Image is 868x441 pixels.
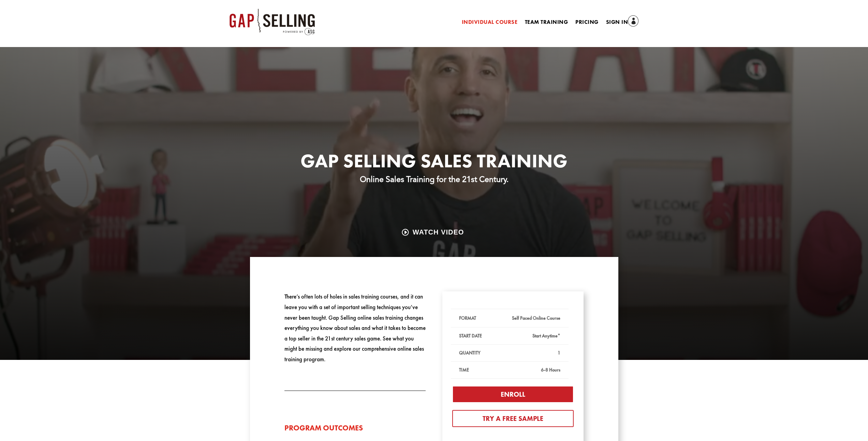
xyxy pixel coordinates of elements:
h1: Gap Selling Sales Training [250,151,618,174]
strong: TIME [459,367,469,373]
strong: Start Anytime* [532,333,560,339]
strong: QUANTITY [459,350,481,356]
strong: Self Paced Online Course [512,315,560,321]
a: Team Training [525,20,568,27]
strong: 6-8 Hours [541,367,560,373]
a: Sign In [606,18,639,27]
h3: Program Outcomes [284,424,426,435]
a: Pricing [575,20,598,27]
a: Individual Course [462,20,517,27]
strong: FORMAT [459,315,476,321]
p: Online Sales Training for the 21st Century. [250,174,618,185]
a: Try A Free Sample [452,410,574,427]
a: watch video [396,226,472,239]
p: There’s often lots of holes in sales training courses, and it can leave you with a set of importa... [284,291,426,364]
a: Enroll [452,386,574,403]
strong: 1 [558,350,560,356]
strong: START DATE [459,333,482,339]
